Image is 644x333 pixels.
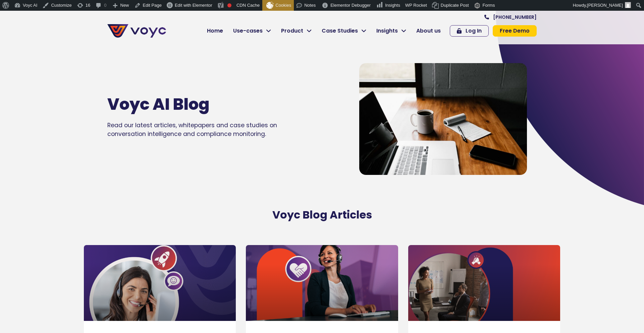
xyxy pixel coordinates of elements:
a: Case Studies [317,24,371,38]
a: Product [276,24,317,38]
a: About us [411,24,446,38]
span: Free Demo [500,28,530,34]
span: About us [416,27,441,35]
h1: Voyc AI Blog [107,95,279,114]
a: [PHONE_NUMBER] [484,15,537,19]
a: Log In [450,25,489,37]
span: Home [207,27,223,35]
span: [PHONE_NUMBER] [493,15,537,19]
span: Log In [466,28,482,34]
div: Focus keyphrase not set [227,3,231,7]
img: voyc-full-logo [107,24,166,38]
span: Case Studies [322,27,358,35]
a: Use-cases [228,24,276,38]
span: Product [281,27,303,35]
span: Edit with Elementor [175,3,212,8]
p: Read our latest articles, whitepapers and case studies on conversation intelligence and complianc... [107,121,299,139]
span: Use-cases [233,27,263,35]
a: Free Demo [493,25,537,37]
span: [PERSON_NAME] [587,3,623,8]
span: Insights [376,27,398,35]
a: Insights [371,24,411,38]
a: Home [202,24,228,38]
h2: Voyc Blog Articles [131,208,513,221]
